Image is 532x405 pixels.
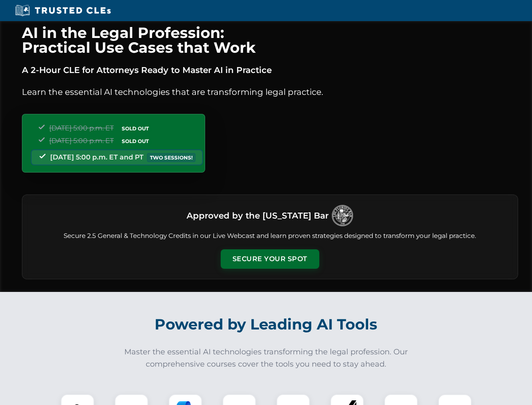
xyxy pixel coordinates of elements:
h1: AI in the Legal Profession: Practical Use Cases that Work [22,25,518,55]
span: SOLD OUT [119,124,152,133]
span: [DATE] 5:00 p.m. ET [49,124,114,132]
h2: Powered by Leading AI Tools [33,310,500,339]
p: A 2-Hour CLE for Attorneys Ready to Master AI in Practice [22,63,518,77]
img: Trusted CLEs [13,4,113,17]
p: Master the essential AI technologies transforming the legal profession. Our comprehensive courses... [119,346,414,370]
span: SOLD OUT [119,137,152,146]
span: [DATE] 5:00 p.m. ET [49,137,114,145]
img: Logo [332,205,353,226]
p: Learn the essential AI technologies that are transforming legal practice. [22,85,518,99]
h3: Approved by the [US_STATE] Bar [187,208,329,223]
button: Secure Your Spot [221,249,319,269]
p: Secure 2.5 General & Technology Credits in our Live Webcast and learn proven strategies designed ... [32,231,508,241]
